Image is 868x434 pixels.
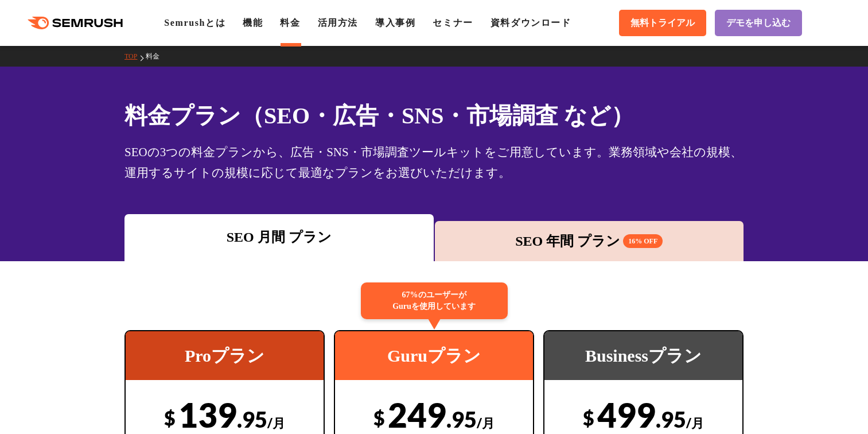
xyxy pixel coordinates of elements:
[623,234,663,248] span: 16% OFF
[630,17,695,29] span: 無料トライアル
[686,415,704,431] span: /月
[124,99,744,133] h1: 料金プラン（SEO・広告・SNS・市場調査 など）
[237,406,267,432] span: .95
[441,231,738,251] div: SEO 年間 プラン
[446,406,477,432] span: .95
[280,18,300,28] a: 料金
[318,18,358,28] a: 活用方法
[164,18,225,28] a: Semrushとは
[656,406,686,432] span: .95
[124,52,146,60] a: TOP
[491,18,571,28] a: 資料ダウンロード
[544,331,742,380] div: Businessプラン
[164,406,176,429] span: $
[130,227,428,247] div: SEO 月間 プラン
[375,18,415,28] a: 導入事例
[124,142,744,183] div: SEOの3つの料金プランから、広告・SNS・市場調査ツールキットをご用意しています。業務領域や会社の規模、運用するサイトの規模に応じて最適なプランをお選びいただけます。
[583,406,594,429] span: $
[361,282,508,319] div: 67%のユーザーが Guruを使用しています
[267,415,285,431] span: /月
[715,10,802,36] a: デモを申し込む
[726,17,791,29] span: デモを申し込む
[243,18,263,28] a: 機能
[433,18,473,28] a: セミナー
[126,331,324,380] div: Proプラン
[477,415,495,431] span: /月
[373,406,385,429] span: $
[619,10,706,36] a: 無料トライアル
[335,331,533,380] div: Guruプラン
[146,52,168,60] a: 料金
